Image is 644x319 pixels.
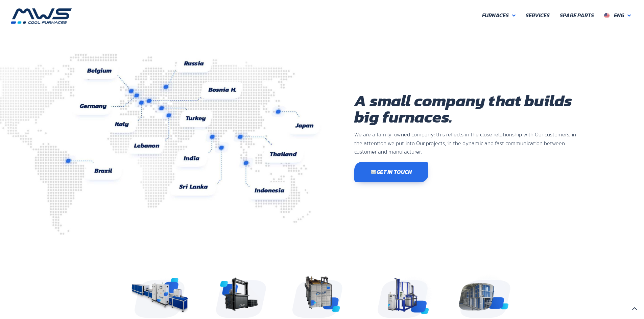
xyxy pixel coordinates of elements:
span: Services [526,11,550,20]
span: Furnaces [482,11,509,20]
span: Spare Parts [560,11,594,20]
img: MWS Industrial Furnaces [11,8,72,24]
h1: A small company that builds big furnaces. [354,92,580,125]
a: ✉️Get in touch [354,162,428,182]
a: Spare Parts [555,8,599,23]
p: We are a family-owned company: this reflects in the close relationship with Our customers, in the... [354,130,580,156]
a: Services [521,8,555,23]
span: Get in touch [371,169,412,175]
img: ✉️ [371,169,376,175]
span: Eng [614,11,624,19]
a: Eng [599,8,636,23]
a: Furnaces [477,8,521,23]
